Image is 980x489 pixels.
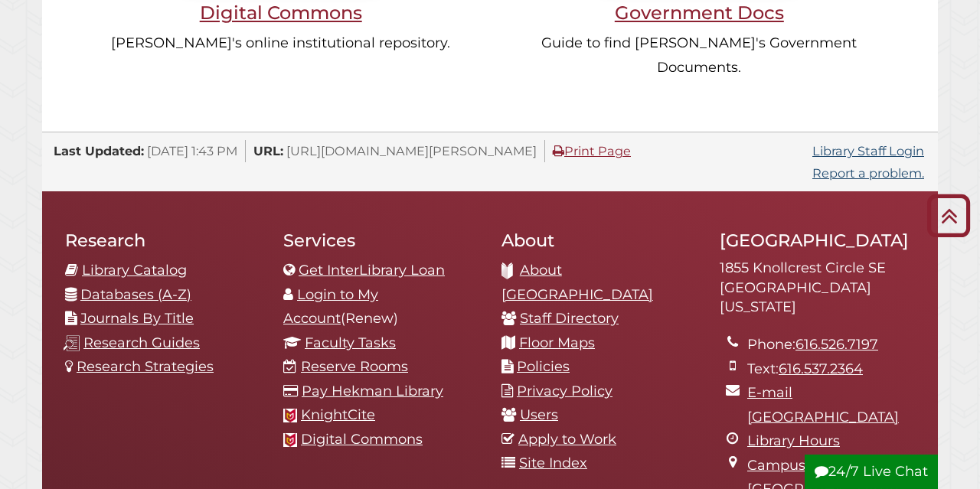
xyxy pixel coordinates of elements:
[921,203,976,228] a: Back to Top
[83,334,200,351] a: Research Guides
[517,358,570,375] a: Policies
[301,358,408,375] a: Reserve Rooms
[286,143,537,158] span: [URL][DOMAIN_NAME][PERSON_NAME]
[65,230,260,251] h2: Research
[283,283,479,331] li: (Renew)
[720,230,915,251] h2: [GEOGRAPHIC_DATA]
[720,259,915,318] address: 1855 Knollcrest Circle SE [GEOGRAPHIC_DATA][US_STATE]
[64,335,80,351] img: research-guides-icon-white_37x37.png
[77,358,214,375] a: Research Strategies
[520,406,558,423] a: Users
[779,360,863,377] a: 616.537.2364
[80,310,194,327] a: Journals By Title
[553,143,631,158] a: Print Page
[91,31,470,56] p: [PERSON_NAME]'s online institutional repository.
[299,262,445,279] a: Get InterLibrary Loan
[518,431,616,448] a: Apply to Work
[54,143,144,158] span: Last Updated:
[747,357,915,382] li: Text:
[301,431,423,448] a: Digital Commons
[302,383,443,399] a: Pay Hekman Library
[253,143,283,158] span: URL:
[517,383,612,399] a: Privacy Policy
[283,409,297,422] img: Calvin favicon logo
[747,384,899,425] a: E-mail [GEOGRAPHIC_DATA]
[91,2,470,24] h3: Digital Commons
[82,262,187,279] a: Library Catalog
[747,333,915,357] li: Phone:
[553,145,564,157] i: Print Page
[795,336,878,353] a: 616.526.7197
[283,286,378,328] a: Login to My Account
[283,433,297,447] img: Calvin favicon logo
[80,286,191,303] a: Databases (A-Z)
[519,334,595,351] a: Floor Maps
[301,406,375,423] a: KnightCite
[510,2,889,24] h3: Government Docs
[147,143,237,158] span: [DATE] 1:43 PM
[501,230,697,251] h2: About
[812,165,924,181] a: Report a problem.
[305,334,396,351] a: Faculty Tasks
[283,230,479,251] h2: Services
[520,310,619,327] a: Staff Directory
[747,432,840,449] a: Library Hours
[519,455,587,471] a: Site Index
[510,31,889,80] p: Guide to find [PERSON_NAME]'s Government Documents.
[501,262,653,303] a: About [GEOGRAPHIC_DATA]
[812,143,924,158] a: Library Staff Login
